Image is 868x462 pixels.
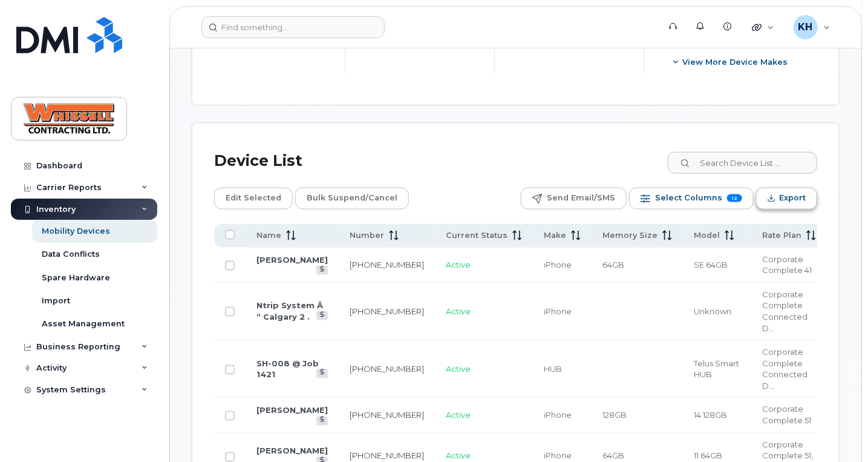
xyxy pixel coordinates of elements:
[446,306,471,316] span: Active
[446,230,507,241] span: Current Status
[316,311,328,320] a: View Last Bill
[446,411,471,420] span: Active
[544,306,572,316] span: iPhone
[756,188,817,210] button: Export
[664,51,798,73] button: View More Device Makes
[762,254,812,276] span: Corporate Complete 41
[201,16,385,38] input: Find something...
[350,364,424,374] a: [PHONE_NUMBER]
[256,358,319,380] a: SH-008 @ Job 1421
[668,152,817,174] input: Search Device List ...
[350,306,424,316] a: [PHONE_NUMBER]
[295,188,409,210] button: Bulk Suspend/Cancel
[655,189,722,207] span: Select Columns
[762,289,808,333] span: Corporate Complete Connected Device
[544,411,572,420] span: iPhone
[694,260,728,269] span: SE 64GB
[694,358,739,380] span: Telus Smart HUB
[602,451,624,461] span: 64GB
[256,300,323,322] a: Ntrip System Â “ Calgary 2 .
[785,15,839,39] div: Kong Ho
[256,446,328,456] a: [PERSON_NAME]
[350,260,424,269] a: [PHONE_NUMBER]
[694,451,722,461] span: 11 64GB
[214,145,302,177] div: Device List
[547,189,615,207] span: Send Email/SMS
[316,369,328,378] a: View Last Bill
[446,451,471,461] span: Active
[316,417,328,426] a: View Last Bill
[694,306,731,316] span: Unknown
[316,266,328,275] a: View Last Bill
[350,451,424,461] a: [PHONE_NUMBER]
[350,411,424,420] a: [PHONE_NUMBER]
[544,230,566,241] span: Make
[307,189,397,207] span: Bulk Suspend/Cancel
[226,189,281,207] span: Edit Selected
[544,451,572,461] span: iPhone
[762,404,811,426] span: Corporate Complete 51
[798,20,813,35] span: KH
[629,188,754,210] button: Select Columns 12
[544,260,572,269] span: iPhone
[743,15,783,39] div: Quicklinks
[256,230,281,241] span: Name
[779,189,806,207] span: Export
[256,255,328,265] a: [PERSON_NAME]
[544,364,562,374] span: HUB
[694,230,720,241] span: Model
[446,364,471,374] span: Active
[762,347,808,391] span: Corporate Complete Connected Device
[602,260,624,269] span: 64GB
[521,188,627,210] button: Send Email/SMS
[214,188,293,210] button: Edit Selected
[602,411,627,420] span: 128GB
[694,411,727,420] span: 14 128GB
[446,260,471,269] span: Active
[602,230,658,241] span: Memory Size
[682,56,788,68] span: View More Device Makes
[256,406,328,415] a: [PERSON_NAME]
[350,230,384,241] span: Number
[727,194,742,202] span: 12
[762,230,801,241] span: Rate Plan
